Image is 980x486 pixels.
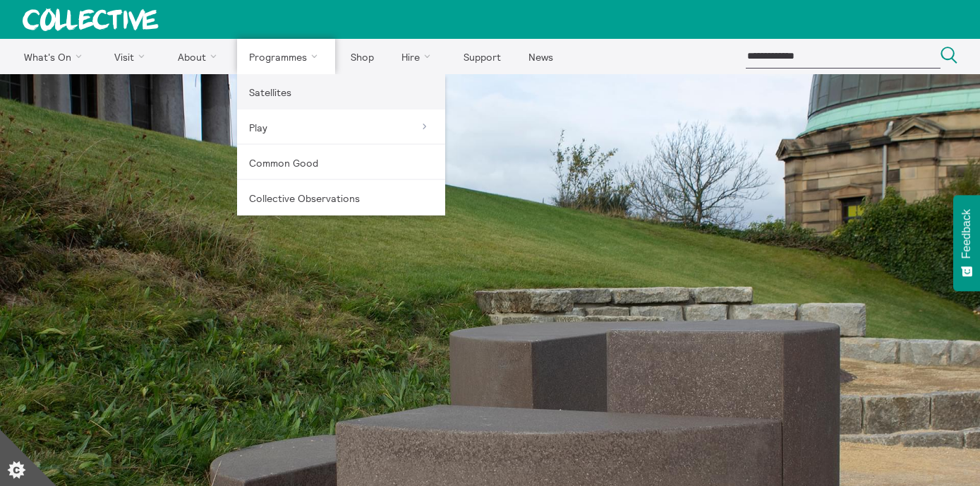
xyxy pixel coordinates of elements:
[237,109,445,145] a: Play
[11,39,99,74] a: What's On
[516,39,565,74] a: News
[102,39,163,74] a: Visit
[237,74,445,109] a: Satellites
[237,180,445,215] a: Collective Observations
[237,145,445,180] a: Common Good
[389,39,449,74] a: Hire
[953,195,980,291] button: Feedback - Show survey
[165,39,234,74] a: About
[237,39,336,74] a: Programmes
[960,209,973,259] span: Feedback
[451,39,513,74] a: Support
[338,39,386,74] a: Shop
